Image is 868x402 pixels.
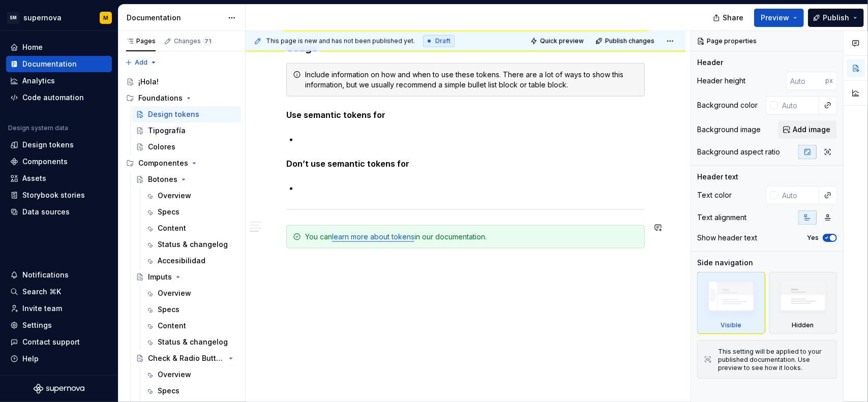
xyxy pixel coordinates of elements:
div: Hidden [769,272,837,334]
div: Content [158,321,186,331]
a: Settings [6,317,112,333]
a: Status & changelog [141,334,241,350]
strong: Don’t use semantic tokens for [286,159,409,169]
div: Include information on how and when to use these tokens. There are a lot of ways to show this inf... [305,70,638,90]
div: Specs [158,386,179,396]
div: Search ⌘K [22,287,61,297]
div: M [103,14,108,22]
a: Design tokens [132,106,241,122]
a: Assets [6,170,112,187]
div: Text alignment [697,212,746,223]
div: Storybook stories [22,190,85,200]
button: Publish changes [592,34,659,48]
div: Header text [697,172,738,182]
input: Auto [778,96,819,114]
div: Componentes [122,155,241,171]
div: Botones [148,174,177,184]
div: Status & changelog [158,239,228,250]
div: Contact support [22,337,80,347]
a: Check & Radio Buttons [132,350,241,366]
input: Auto [778,186,819,204]
div: Header height [697,76,745,86]
div: Visible [697,272,765,334]
div: Tipografía [148,126,186,136]
div: Design system data [8,124,68,132]
button: Add image [778,120,837,139]
div: Notifications [22,270,69,280]
a: Content [141,220,241,236]
div: Show header text [697,233,757,243]
a: Tipografía [132,122,241,139]
button: Quick preview [527,34,588,48]
span: Draft [435,37,451,45]
a: Overview [141,188,241,204]
a: Components [6,153,112,170]
div: Home [22,42,43,52]
div: Background aspect ratio [697,147,780,157]
div: You can in our documentation. [305,232,638,242]
span: 71 [203,37,213,45]
div: Analytics [22,76,55,86]
div: Components [22,157,68,167]
button: Preview [754,9,804,27]
div: Status & changelog [158,337,228,347]
div: Assets [22,173,46,183]
span: Publish changes [605,37,654,45]
div: Colores [148,142,175,152]
div: Specs [158,304,179,315]
div: Content [158,223,186,233]
button: SMsupernovaM [2,7,116,28]
span: Preview [761,13,789,23]
div: ¡Hola! [138,77,159,87]
div: Check & Radio Buttons [148,353,225,363]
div: Hidden [792,321,814,329]
div: Accesibilidad [158,256,205,266]
a: Analytics [6,73,112,89]
div: Side navigation [697,258,753,268]
span: Share [723,13,743,23]
button: Add [122,55,160,70]
div: supernova [23,13,62,23]
a: Imputs [132,269,241,285]
span: Quick preview [540,37,584,45]
a: Botones [132,171,241,188]
div: Header [697,57,723,68]
svg: Supernova Logo [34,384,84,394]
div: Componentes [138,158,188,168]
a: Code automation [6,89,112,106]
a: Status & changelog [141,236,241,253]
label: Yes [807,234,819,242]
button: Search ⌘K [6,284,112,300]
div: Overview [158,369,191,380]
div: Changes [174,37,213,45]
a: Overview [141,366,241,383]
div: Design tokens [22,140,74,150]
a: Data sources [6,204,112,220]
span: Add image [793,125,830,135]
div: Documentation [127,13,223,23]
div: Code automation [22,92,84,103]
div: Documentation [22,59,77,69]
span: Add [135,58,147,67]
strong: Use semantic tokens for [286,110,385,120]
div: This setting will be applied to your published documentation. Use preview to see how it looks. [718,348,830,372]
a: Content [141,318,241,334]
a: Accesibilidad [141,253,241,269]
button: Share [708,9,750,27]
a: Invite team [6,300,112,317]
a: Specs [141,204,241,220]
button: Publish [808,9,864,27]
div: Visible [721,321,741,329]
a: Overview [141,285,241,301]
div: Specs [158,207,179,217]
p: px [825,77,833,85]
div: Background color [697,100,758,110]
a: Specs [141,383,241,399]
a: Home [6,39,112,55]
span: Publish [823,13,849,23]
div: Foundations [122,90,241,106]
div: Overview [158,191,191,201]
a: Storybook stories [6,187,112,203]
div: Imputs [148,272,172,282]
